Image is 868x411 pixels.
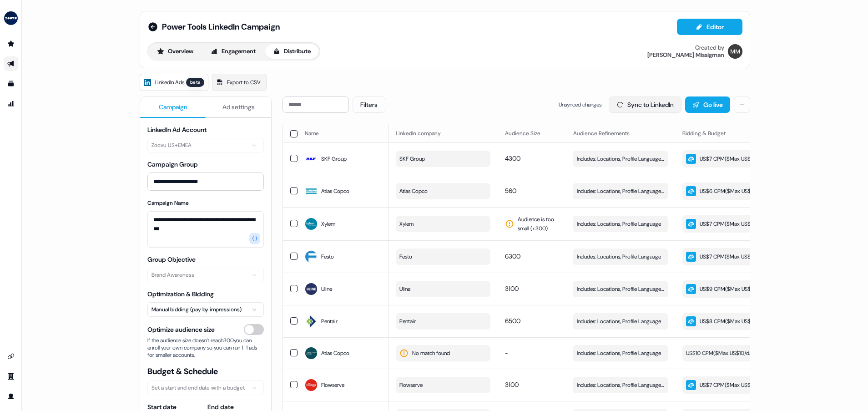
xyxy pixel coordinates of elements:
div: Created by [695,44,724,51]
span: Includes: Locations, Profile Language, Job Functions [577,284,664,294]
span: Includes: Locations, Profile Language, Job Functions [577,381,664,390]
button: SKF Group [396,151,490,167]
button: Xylem [396,216,490,232]
span: Festo [321,252,334,261]
span: Xylem [399,219,414,228]
button: Includes: Locations, Profile Language [573,249,668,265]
span: Includes: Locations, Profile Language, Job Functions [577,187,664,196]
button: Pentair [396,313,490,330]
div: [PERSON_NAME] Missigman [647,51,724,59]
th: LinkedIn company [389,124,498,142]
button: Festo [396,249,490,265]
span: Export to CSV [227,78,261,87]
div: US$8 CPM ($ Max US$8/day ) [686,316,767,326]
div: US$6 CPM ($ Max US$6/day ) [686,186,767,196]
button: Go live [685,96,730,113]
a: Go to prospects [4,36,18,51]
button: Includes: Locations, Profile Language, Job Functions [573,377,668,393]
button: Includes: Locations, Profile Language, Job Functions [573,281,668,297]
span: Flowserve [321,381,344,390]
a: Editor [677,23,742,33]
span: 6500 [505,317,520,325]
button: Includes: Locations, Profile Language [573,345,668,361]
span: Includes: Locations, Profile Language [577,349,661,358]
button: Distribute [265,44,318,59]
span: Includes: Locations, Profile Language [577,252,661,261]
img: Morgan [728,44,742,59]
a: Go to team [4,369,18,384]
button: No match found [396,345,490,361]
span: 3100 [505,381,519,389]
div: US$7 CPM ($ Max US$7/day ) [686,154,765,164]
button: Flowserve [396,377,490,393]
label: LinkedIn Ad Account [147,126,207,134]
button: US$9 CPM($Max US$9/day) [682,280,777,298]
a: Go to attribution [4,96,18,111]
span: No match found [412,349,450,358]
a: Go to templates [4,76,18,91]
a: LinkedIn Adsbeta [140,74,208,91]
button: More actions [734,96,750,113]
button: Editor [677,19,742,35]
div: US$7 CPM ($ Max US$7/day ) [686,380,765,390]
th: Bidding & Budget [675,124,784,142]
span: Pentair [321,317,338,326]
a: Go to integrations [4,349,18,364]
button: US$7 CPM($Max US$7/day) [682,248,777,265]
span: Flowserve [399,381,423,390]
td: - [498,337,566,369]
span: Ad settings [222,102,255,112]
button: Filters [353,96,385,113]
span: Uline [321,284,332,294]
button: Includes: Locations, Profile Language, Job Functions [573,151,668,167]
span: Festo [399,252,412,261]
th: Audience Refinements [566,124,675,142]
span: 560 [505,187,516,195]
button: Includes: Locations, Profile Language [573,313,668,330]
th: Audience Size [498,124,566,142]
span: Includes: Locations, Profile Language [577,317,661,326]
span: 4300 [505,154,520,162]
button: Sync to LinkedIn [609,96,681,113]
button: US$7 CPM($Max US$7/day) [682,376,777,394]
button: US$6 CPM($Max US$6/day) [682,183,777,200]
button: Engagement [203,44,263,59]
span: Uline [399,284,410,294]
button: Includes: Locations, Profile Language, Job Functions [573,183,668,199]
label: Group Objective [147,255,196,264]
th: Name [298,124,389,142]
span: Campaign [159,102,187,112]
button: Atlas Copco [396,183,490,199]
span: Atlas Copco [321,349,349,358]
span: Power Tools LinkedIn Campaign [162,21,280,32]
span: Atlas Copco [399,187,428,196]
label: Campaign Name [147,199,189,207]
span: SKF Group [399,154,425,163]
a: Go to outbound experience [4,56,18,71]
button: Uline [396,281,490,297]
div: beta [186,78,204,87]
span: Includes: Locations, Profile Language, Job Functions [577,154,664,163]
span: Budget & Schedule [147,366,264,377]
span: SKF Group [321,154,347,163]
span: Pentair [399,317,416,326]
span: 3100 [505,284,519,293]
span: If the audience size doesn’t reach 300 you can enroll your own company so you can run 1-1 ads for... [147,337,264,359]
span: Optimize audience size [147,325,215,334]
div: US$10 CPM ($ Max US$10/day ) [686,349,757,358]
span: Audience is too small (< 300 ) [518,215,559,233]
div: US$7 CPM ($ Max US$7/day ) [686,252,765,262]
label: Start date [147,403,177,411]
button: US$7 CPM($Max US$7/day) [682,150,777,167]
div: US$7 CPM ($ Max US$7/day ) [686,219,765,229]
button: Includes: Locations, Profile Language [573,216,668,232]
span: Xylem [321,219,335,228]
span: Atlas Copco [321,187,349,196]
label: Campaign Group [147,160,198,168]
button: Optimize audience size [244,324,264,335]
span: LinkedIn Ads [155,78,184,87]
div: US$9 CPM ($ Max US$9/day ) [686,284,766,294]
span: Includes: Locations, Profile Language [577,219,661,228]
button: US$7 CPM($Max US$7/day) [682,215,777,233]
